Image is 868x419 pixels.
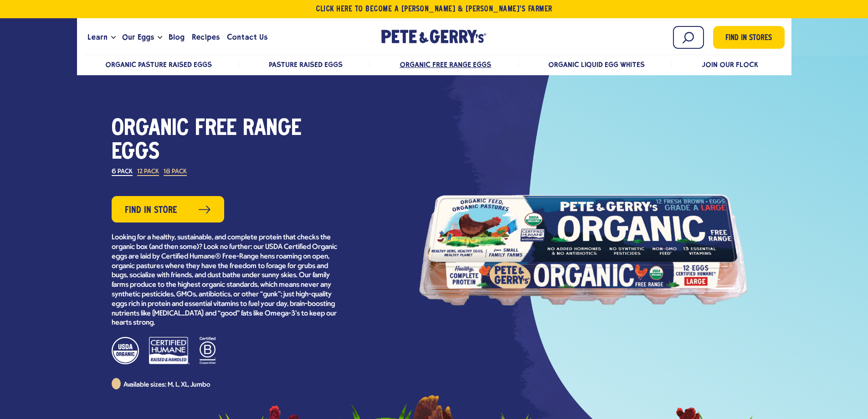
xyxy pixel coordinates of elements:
[84,54,785,74] nav: desktop product menu
[87,31,108,43] span: Learn
[112,117,339,165] h1: Organic Free Range Eggs
[164,169,187,176] label: 18 Pack
[125,203,177,217] span: Find in Store
[118,25,158,50] a: Our Eggs
[112,196,224,222] a: Find in Store
[400,60,491,69] a: Organic Free Range Eggs
[673,26,704,49] input: Search
[111,36,116,39] button: Open the dropdown menu for Learn
[84,25,111,50] a: Learn
[725,32,772,45] span: Find in Stores
[223,25,271,50] a: Contact Us
[713,26,785,49] a: Find in Stores
[702,60,758,69] a: Join Our Flock
[188,25,223,50] a: Recipes
[158,36,162,39] button: Open the dropdown menu for Our Eggs
[548,60,645,69] a: Organic Liquid Egg Whites
[227,31,267,43] span: Contact Us
[137,169,159,176] label: 12 Pack
[165,25,188,50] a: Blog
[123,382,211,388] span: Available sizes: M, L, XL, Jumbo
[269,60,343,69] a: Pasture Raised Eggs
[169,31,185,43] span: Blog
[112,233,339,328] p: Looking for a healthy, sustainable, and complete protein that checks the organic box (and then so...
[122,31,154,43] span: Our Eggs
[112,169,133,176] label: 6 Pack
[105,60,212,69] a: Organic Pasture Raised Eggs
[192,31,220,43] span: Recipes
